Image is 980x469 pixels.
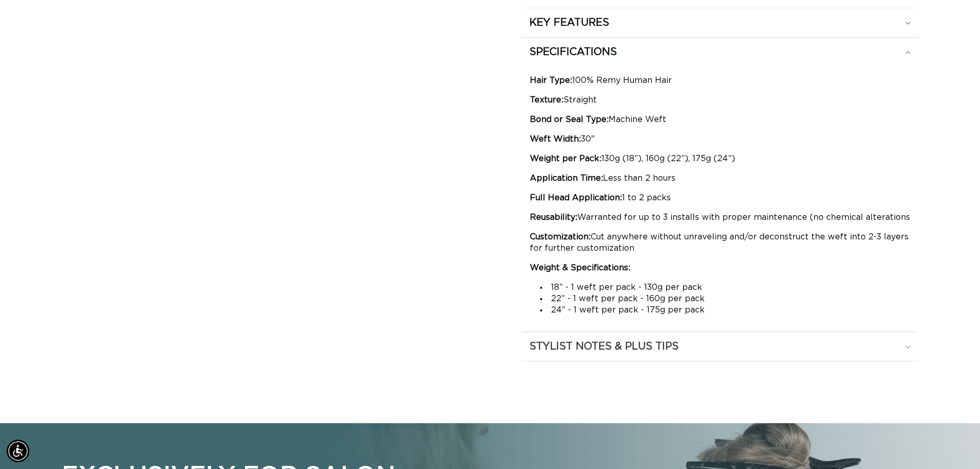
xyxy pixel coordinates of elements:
strong: Weight per Pack: [530,154,601,163]
p: Machine Weft [530,114,910,125]
p: 130g (18”), 160g (22”), 175g (24”) [530,153,910,164]
iframe: Chat Widget [929,420,980,469]
div: Accessibility Menu [7,440,29,462]
strong: Full Head Application: [530,194,622,202]
strong: Application Time: [530,174,603,182]
h2: STYLIST NOTES & PLUS TIPS [529,340,679,353]
summary: SPECIFICATIONS [522,38,918,66]
p: 100% Remy Human Hair [530,75,910,86]
strong: Customization: [530,233,591,241]
li: 18” - 1 weft per pack - 130g per pack [540,282,910,293]
strong: Texture: [530,96,563,104]
p: Warranted for up to 3 installs with proper maintenance (no chemical alterations [530,212,910,223]
p: Less than 2 hours [530,172,910,184]
li: 24” - 1 weft per pack - 175g per pack [540,304,910,316]
summary: KEY FEATURES [522,8,918,37]
strong: Reusability: [530,213,577,221]
p: 30" [530,133,910,145]
h2: SPECIFICATIONS [529,45,617,59]
strong: Hair Type: [530,76,572,84]
p: Straight [530,94,910,106]
strong: Bond or Seal Type: [530,115,609,124]
summary: STYLIST NOTES & PLUS TIPS [522,332,918,361]
strong: Weight & Specifications: [530,264,630,272]
p: 1 to 2 packs [530,192,910,203]
li: 22” - 1 weft per pack - 160g per pack [540,293,910,304]
strong: Weft Width: [530,135,581,143]
h2: KEY FEATURES [529,16,609,29]
p: Cut anywhere without unraveling and/or deconstruct the weft into 2-3 layers for further customiza... [530,231,910,254]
